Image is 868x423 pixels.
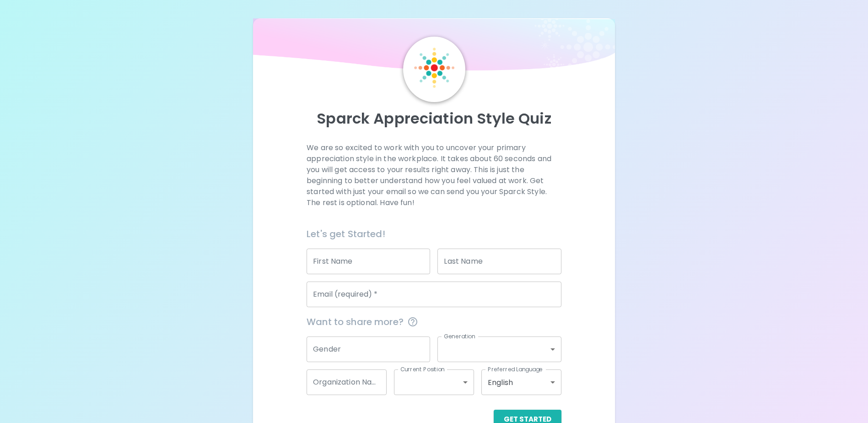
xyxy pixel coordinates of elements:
[307,315,561,329] span: Want to share more?
[253,18,615,75] img: wave
[307,142,561,208] p: We are so excited to work with you to uncover your primary appreciation style in the workplace. I...
[307,227,561,241] h6: Let's get Started!
[444,332,475,340] label: Generation
[481,369,561,395] div: English
[488,365,543,373] label: Preferred Language
[264,109,604,128] p: Sparck Appreciation Style Quiz
[407,316,418,327] svg: This information is completely confidential and only used for aggregated appreciation studies at ...
[414,48,454,88] img: Sparck Logo
[400,365,445,373] label: Current Position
